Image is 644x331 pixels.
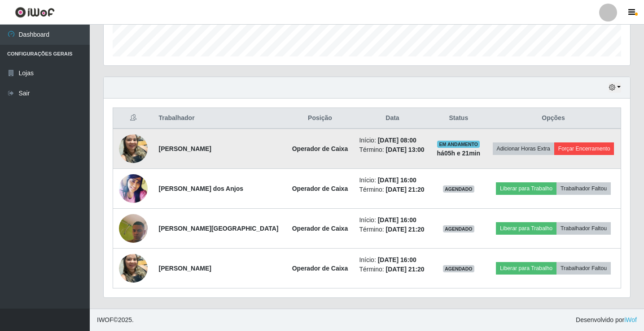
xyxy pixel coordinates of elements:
[378,176,416,184] time: [DATE] 16:00
[292,265,348,272] strong: Operador de Caixa
[119,172,148,206] img: 1685320572909.jpeg
[359,145,425,155] li: Término:
[359,225,425,234] li: Término:
[486,108,621,129] th: Opções
[97,315,134,325] span: © 2025 .
[431,108,486,129] th: Status
[359,136,425,145] li: Início:
[97,316,114,323] span: IWOF
[359,185,425,194] li: Término:
[119,249,148,287] img: 1745102593554.jpeg
[359,255,425,265] li: Início:
[443,265,474,272] span: AGENDADO
[556,182,611,195] button: Trabalhador Faltou
[556,262,611,275] button: Trabalhador Faltou
[386,266,425,273] time: [DATE] 21:20
[378,216,416,224] time: [DATE] 16:00
[119,197,148,261] img: 1742995896135.jpeg
[386,226,425,233] time: [DATE] 21:20
[286,108,354,129] th: Posição
[496,262,556,275] button: Liberar para Trabalho
[386,186,425,193] time: [DATE] 21:20
[15,7,55,18] img: CoreUI Logo
[119,129,148,168] img: 1745102593554.jpeg
[158,145,211,152] strong: [PERSON_NAME]
[493,142,554,155] button: Adicionar Horas Extra
[496,182,556,195] button: Liberar para Trabalho
[292,225,348,232] strong: Operador de Caixa
[437,150,481,157] strong: há 05 h e 21 min
[437,141,480,148] span: EM ANDAMENTO
[354,108,431,129] th: Data
[554,142,614,155] button: Forçar Encerramento
[378,256,416,263] time: [DATE] 16:00
[359,265,425,274] li: Término:
[443,185,474,193] span: AGENDADO
[359,215,425,225] li: Início:
[153,108,286,129] th: Trabalhador
[359,176,425,185] li: Início:
[386,146,425,153] time: [DATE] 13:00
[158,185,243,192] strong: [PERSON_NAME] dos Anjos
[443,225,474,232] span: AGENDADO
[158,265,211,272] strong: [PERSON_NAME]
[496,222,556,235] button: Liberar para Trabalho
[292,185,348,192] strong: Operador de Caixa
[292,145,348,152] strong: Operador de Caixa
[576,315,637,325] span: Desenvolvido por
[624,316,637,323] a: iWof
[158,225,278,232] strong: [PERSON_NAME][GEOGRAPHIC_DATA]
[378,137,416,144] time: [DATE] 08:00
[556,222,611,235] button: Trabalhador Faltou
